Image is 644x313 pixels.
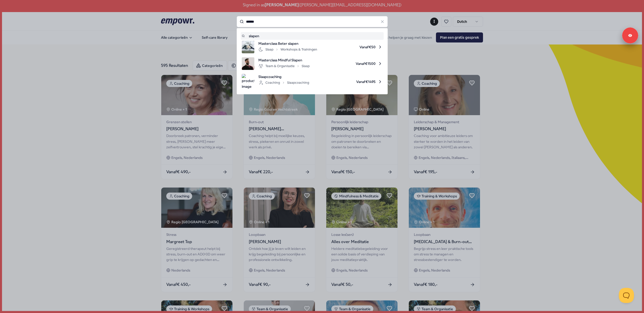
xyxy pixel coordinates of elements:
a: product imageSlaapcoachingCoachingSlaapcoachingVanaf€1495 [242,74,383,89]
a: product imageMasterclass Beter slapenSlaapWorkshops & TrainingenVanaf€50 [242,41,383,53]
span: Vanaf € 50 [321,41,383,53]
input: Search for products, categories or subcategories [237,16,388,27]
span: Masterclass Beter slapen [258,41,317,46]
img: product image [242,74,254,89]
div: Coaching Slaapcoaching [258,80,309,86]
img: product image [242,57,254,70]
span: Masterclass Mindful Slapen [258,57,310,63]
a: slapen [242,33,383,39]
span: Vanaf € 1495 [313,74,383,89]
img: product image [242,41,254,53]
span: Vanaf € 1500 [314,57,383,70]
span: Slaapcoaching [258,74,309,79]
a: product imageMasterclass Mindful SlapenTeam & OrganisatieSlaapVanaf€1500 [242,57,383,70]
div: Slaap Workshops & Trainingen [258,47,317,53]
div: Team & Organisatie Slaap [258,63,310,69]
iframe: Help Scout Beacon - Open [619,288,634,303]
